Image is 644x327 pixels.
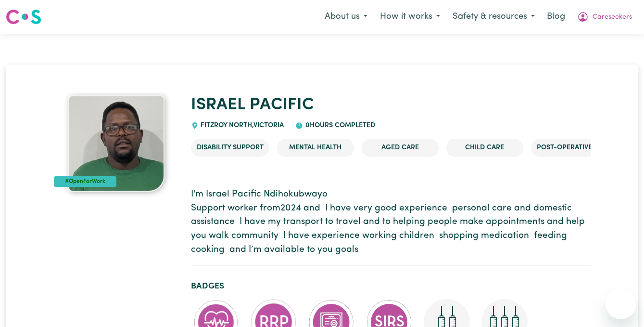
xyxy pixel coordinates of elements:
[374,7,446,27] button: How it works
[593,12,632,23] span: Careseekers
[446,139,523,157] li: Child care
[571,7,638,27] button: My Account
[362,139,439,157] li: Aged Care
[446,7,541,27] button: Safety & resources
[531,139,617,157] li: Post-operative care
[277,139,354,157] li: Mental Health
[191,139,269,157] li: Disability Support
[54,176,117,187] div: #OpenForWork
[6,8,41,26] img: Careseekers logo
[68,95,164,192] img: ISRAEL PACIFIC
[191,188,591,257] p: I'm Israel Pacific Ndihokubwayo Support worker from2024 and I have very good experience personal ...
[199,122,284,129] span: FITZROY NORTH , Victoria
[6,6,41,28] a: Careseekers logo
[54,95,179,192] a: ISRAEL PACIFIC's profile picture'#OpenForWork
[318,7,374,27] button: About us
[606,288,636,319] iframe: Button to launch messaging window
[191,281,591,291] h2: Badges
[303,122,375,129] span: 0 hours completed
[191,97,314,114] a: ISRAEL PACIFIC
[541,6,571,27] a: Blog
